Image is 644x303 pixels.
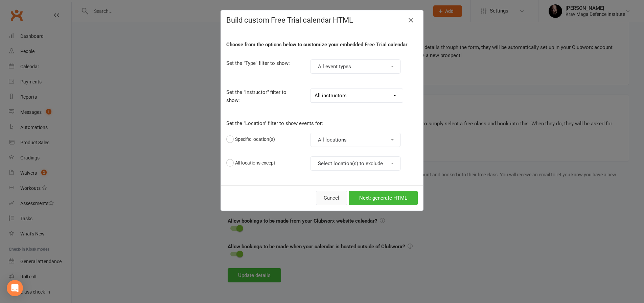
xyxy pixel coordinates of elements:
button: All event types [310,59,401,74]
button: Select location(s) to exclude [310,156,401,171]
button: Specific location(s) [226,133,275,146]
button: Next: generate HTML [349,191,418,205]
p: Choose from the options below to customize your embedded Free Trial calendar [226,41,418,49]
p: Set the "Type" filter to show: [226,59,300,67]
p: Set the "Location" filter to show events for: [226,119,418,127]
button: Cancel [316,191,347,205]
button: All locations except [226,156,275,169]
button: All locations [310,133,401,147]
h4: Build custom Free Trial calendar HTML [226,16,418,24]
a: Close [406,15,416,26]
div: Open Intercom Messenger [7,280,23,296]
p: Set the "Instructor" filter to show: [226,88,300,104]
